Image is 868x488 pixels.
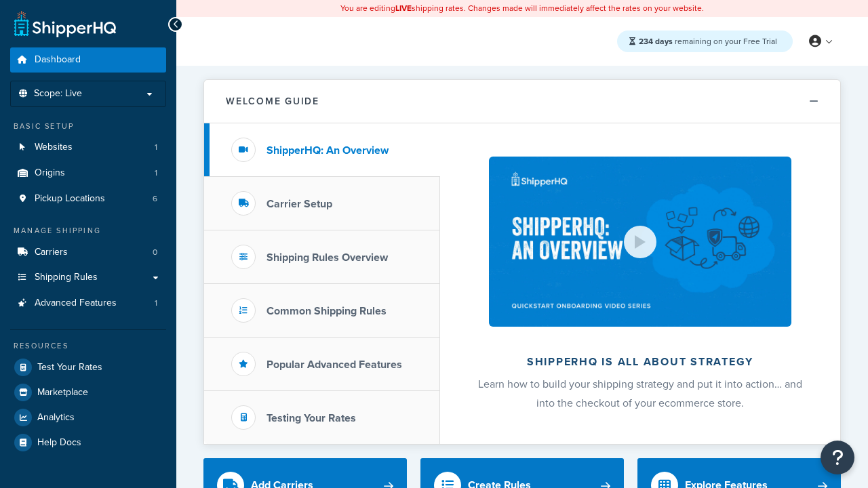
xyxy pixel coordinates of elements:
[10,161,166,186] li: Origins
[476,356,804,368] h2: ShipperHQ is all about strategy
[10,340,166,352] div: Resources
[10,135,166,160] li: Websites
[35,247,68,258] span: Carriers
[35,272,98,283] span: Shipping Rules
[10,380,166,405] a: Marketplace
[204,80,840,123] button: Welcome Guide
[37,387,88,399] span: Marketplace
[10,240,166,265] a: Carriers0
[10,291,166,316] a: Advanced Features1
[267,359,402,371] h3: Popular Advanced Features
[37,437,81,449] span: Help Docs
[10,430,166,455] a: Help Docs
[478,376,802,411] span: Learn how to build your shipping strategy and put it into action… and into the checkout of your e...
[10,291,166,316] li: Advanced Features
[35,142,73,153] span: Websites
[639,35,673,47] strong: 234 days
[267,305,387,317] h3: Common Shipping Rules
[10,47,166,73] a: Dashboard
[10,265,166,290] a: Shipping Rules
[267,412,356,424] h3: Testing Your Rates
[489,157,791,327] img: ShipperHQ is all about strategy
[10,135,166,160] a: Websites1
[10,121,166,132] div: Basic Setup
[34,88,82,100] span: Scope: Live
[10,240,166,265] li: Carriers
[267,198,332,210] h3: Carrier Setup
[35,167,65,179] span: Origins
[10,186,166,211] a: Pickup Locations6
[35,298,117,309] span: Advanced Features
[37,362,102,373] span: Test Your Rates
[267,251,388,264] h3: Shipping Rules Overview
[35,54,81,66] span: Dashboard
[153,247,157,258] span: 0
[155,298,157,309] span: 1
[37,412,75,424] span: Analytics
[153,193,157,205] span: 6
[10,405,166,430] a: Analytics
[155,142,157,153] span: 1
[10,186,166,211] li: Pickup Locations
[10,225,166,237] div: Manage Shipping
[226,96,319,106] h2: Welcome Guide
[639,35,777,47] span: remaining on your Free Trial
[155,167,157,179] span: 1
[821,441,854,474] button: Open Resource Center
[10,355,166,380] a: Test Your Rates
[395,2,412,14] b: LIVE
[35,193,105,205] span: Pickup Locations
[10,161,166,186] a: Origins1
[267,144,389,157] h3: ShipperHQ: An Overview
